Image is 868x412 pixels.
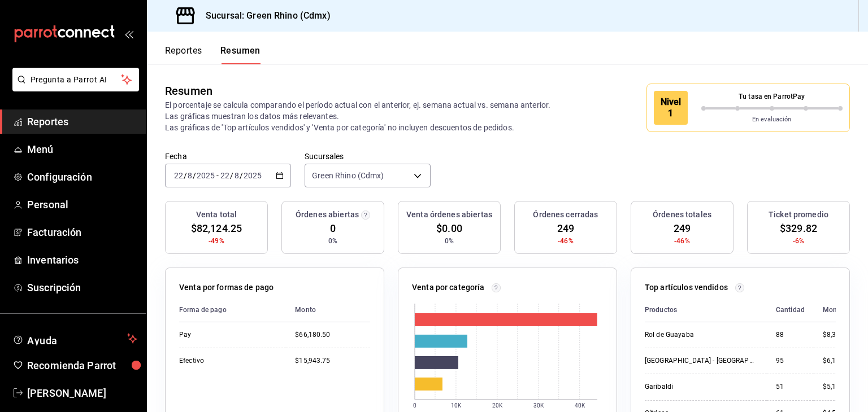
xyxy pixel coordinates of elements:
div: Resumen [165,82,212,99]
span: Menú [27,142,137,157]
span: Reportes [27,114,137,129]
span: 249 [674,221,691,236]
span: - [216,171,219,180]
div: Garibaldi [645,382,758,392]
text: 40K [575,402,585,409]
span: -46% [558,236,574,246]
th: Productos [645,298,767,322]
th: Cantidad [767,298,814,322]
input: ---- [243,171,262,180]
span: / [240,171,243,180]
div: 88 [776,330,805,340]
p: Venta por categoría [412,282,485,293]
span: 249 [557,221,574,236]
button: Pregunta a Parrot AI [12,68,139,91]
h3: Venta órdenes abiertas [406,209,492,221]
p: Top artículos vendidos [645,282,728,293]
h3: Órdenes abiertas [296,209,359,221]
div: $5,100.00 [823,382,854,392]
div: $6,175.00 [823,356,854,366]
p: El porcentaje se calcula comparando el período actual con el anterior, ej. semana actual vs. sema... [165,99,565,133]
span: -46% [674,236,690,246]
input: -- [173,171,184,180]
input: ---- [196,171,215,180]
p: Tu tasa en ParrotPay [701,91,843,102]
span: $0.00 [436,221,462,236]
span: Recomienda Parrot [27,358,137,373]
span: / [230,171,233,180]
input: -- [220,171,230,180]
span: Pregunta a Parrot AI [31,74,121,86]
span: Suscripción [27,280,137,295]
span: $329.82 [780,221,817,236]
th: Monto [286,298,370,322]
p: Venta por formas de pago [179,282,274,293]
button: Reportes [165,45,202,64]
span: -6% [793,236,804,246]
div: $15,943.75 [295,356,370,366]
h3: Sucursal: Green Rhino (Cdmx) [197,9,331,23]
span: Facturación [27,225,137,240]
span: / [193,171,196,180]
span: -49% [209,236,224,246]
div: Nivel 1 [654,91,688,125]
span: 0 [330,221,336,236]
span: [PERSON_NAME] [27,385,137,401]
h3: Ticket promedio [769,209,828,221]
th: Forma de pago [179,298,286,322]
span: 0% [328,236,337,246]
button: Resumen [220,45,261,64]
span: Configuración [27,169,137,185]
label: Sucursales [305,152,431,160]
button: open_drawer_menu [124,29,133,38]
div: navigation tabs [165,45,261,64]
text: 0 [413,402,416,409]
text: 10K [451,402,462,409]
div: Pay [179,330,277,340]
span: 0% [445,236,454,246]
span: $82,124.25 [191,221,242,236]
div: 95 [776,356,805,366]
div: $66,180.50 [295,330,370,340]
input: -- [234,171,240,180]
span: / [184,171,187,180]
a: Pregunta a Parrot AI [8,82,139,94]
label: Fecha [165,152,291,160]
h3: Órdenes cerradas [533,209,598,221]
text: 30K [533,402,544,409]
div: $8,360.00 [823,330,854,340]
h3: Venta total [196,209,237,221]
text: 20K [492,402,503,409]
p: En evaluación [701,115,843,125]
h3: Órdenes totales [653,209,711,221]
span: Ayuda [27,332,123,345]
div: Rol de Guayaba [645,330,758,340]
div: [GEOGRAPHIC_DATA] - [GEOGRAPHIC_DATA] [645,356,758,366]
div: 51 [776,382,805,392]
span: Green Rhino (Cdmx) [312,170,384,181]
span: Personal [27,197,137,212]
input: -- [187,171,193,180]
span: Inventarios [27,252,137,268]
th: Monto [814,298,854,322]
div: Efectivo [179,356,277,366]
